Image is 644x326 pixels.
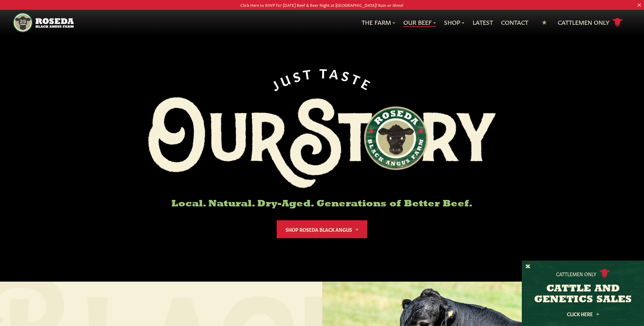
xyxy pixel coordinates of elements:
span: U [278,70,294,87]
a: Our Beef [403,18,436,27]
span: T [319,65,330,79]
img: cattle-icon.svg [599,269,610,278]
a: Latest [473,18,493,27]
a: Contact [501,18,528,27]
span: S [341,67,354,83]
button: X [526,263,530,270]
a: The Farm [362,18,395,27]
span: S [291,67,304,83]
p: Click Here to RSVP for [DATE] Beef & Beer Night at [GEOGRAPHIC_DATA]! Rain or Shine! [32,1,612,8]
a: Shop [444,18,464,27]
p: Cattlemen Only [556,270,596,277]
a: Shop Roseda Black Angus [277,220,367,238]
div: JUST TASTE [268,65,376,92]
img: https://roseda.com/wp-content/uploads/2021/05/roseda-25-header.png [13,13,74,33]
img: Roseda Black Aangus Farm [148,97,496,188]
a: Click Here [552,312,613,316]
span: T [302,65,315,80]
a: Cattlemen Only [558,17,623,28]
h3: CATTLE AND GENETICS SALES [530,284,636,305]
span: T [350,70,365,87]
nav: Main Navigation [13,10,631,35]
h6: Local. Natural. Dry-Aged. Generations of Better Beef. [148,199,496,209]
span: J [269,76,283,92]
span: E [360,75,375,92]
span: A [329,65,342,80]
